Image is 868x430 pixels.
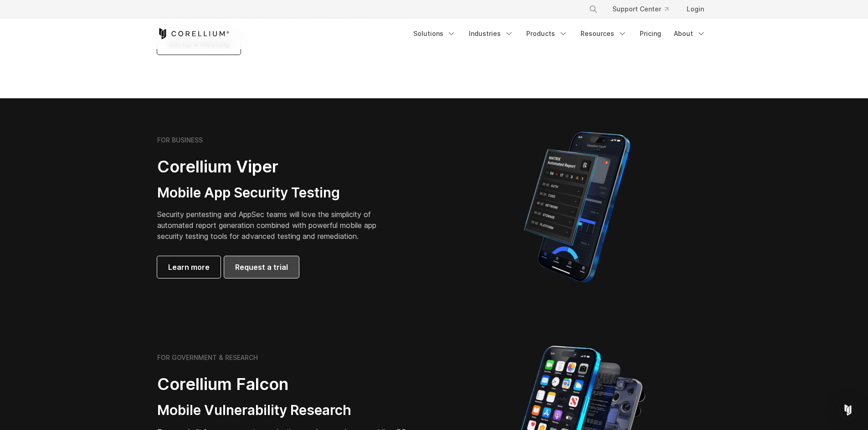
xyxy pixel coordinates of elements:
div: Navigation Menu [408,25,711,42]
a: About [668,25,711,42]
a: Learn more [157,256,221,278]
h6: FOR GOVERNMENT & RESEARCH [157,354,258,362]
a: Pricing [634,25,667,42]
a: Login [679,1,711,17]
a: Solutions [408,25,462,42]
img: Corellium MATRIX automated report on iPhone showing app vulnerability test results across securit... [508,127,646,287]
a: Industries [463,25,519,42]
h2: Corellium Viper [157,157,390,177]
h3: Mobile App Security Testing [157,184,390,202]
button: Search [585,1,601,17]
a: Corellium Home [157,28,230,39]
span: Learn more [168,262,210,273]
a: Products [521,25,573,42]
span: Request a trial [235,262,288,273]
h6: FOR BUSINESS [157,136,203,144]
h3: Mobile Vulnerability Research [157,402,412,419]
h2: Corellium Falcon [157,374,412,395]
a: Support Center [605,1,676,17]
div: Navigation Menu [578,1,711,17]
p: Security pentesting and AppSec teams will love the simplicity of automated report generation comb... [157,209,390,242]
div: Open Intercom Messenger [837,399,859,421]
a: Request a trial [224,256,299,278]
a: Resources [575,25,632,42]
